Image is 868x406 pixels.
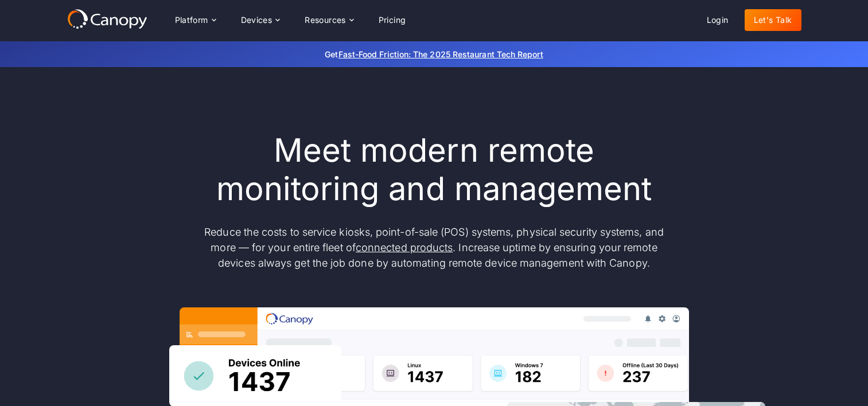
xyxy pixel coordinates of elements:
[305,16,346,24] div: Resources
[698,9,738,31] a: Login
[369,9,415,31] a: Pricing
[193,224,675,271] p: Reduce the costs to service kiosks, point-of-sale (POS) systems, physical security systems, and m...
[232,9,289,32] div: Devices
[153,48,715,60] p: Get
[175,16,208,24] div: Platform
[745,9,801,31] a: Let's Talk
[338,49,543,59] a: Fast-Food Friction: The 2025 Restaurant Tech Report
[193,131,675,208] h1: Meet modern remote monitoring and management
[241,16,273,24] div: Devices
[166,9,225,32] div: Platform
[295,9,362,32] div: Resources
[356,241,453,253] a: connected products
